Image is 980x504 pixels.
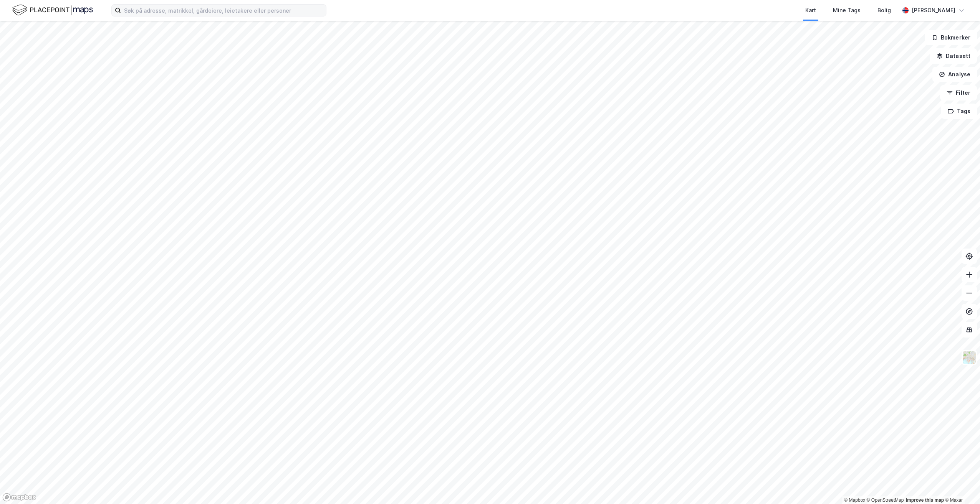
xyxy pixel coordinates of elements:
div: [PERSON_NAME] [912,6,955,15]
div: Bolig [877,6,891,15]
img: logo.f888ab2527a4732fd821a326f86c7f29.svg [12,3,93,17]
input: Søk på adresse, matrikkel, gårdeiere, leietakere eller personer [121,5,326,16]
div: Mine Tags [833,6,861,15]
div: Kart [805,6,816,15]
iframe: Chat Widget [942,467,980,504]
